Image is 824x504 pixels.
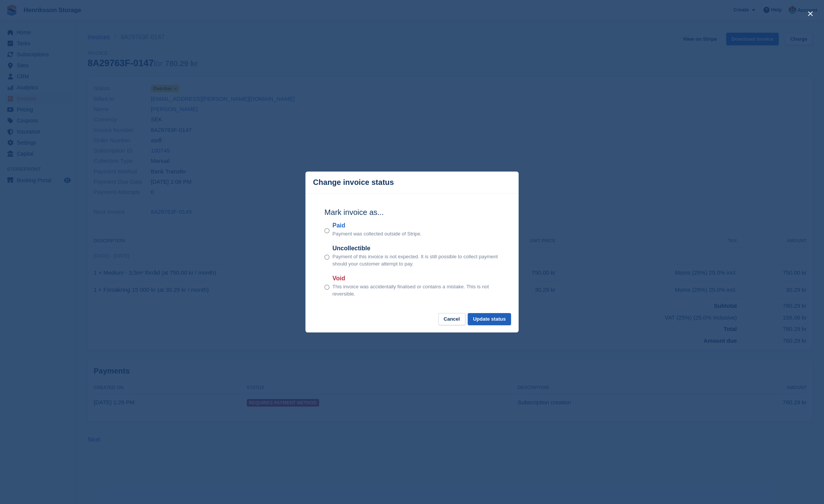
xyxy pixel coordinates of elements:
label: Void [332,274,500,283]
p: Change invoice status [313,178,394,187]
p: This invoice was accidentally finalised or contains a mistake. This is not reversible. [332,283,500,298]
button: Update status [468,313,511,326]
button: Cancel [438,313,465,326]
h2: Mark invoice as... [324,207,500,218]
p: Payment of this invoice is not expected. It is still possible to collect payment should your cust... [332,253,500,268]
label: Paid [332,221,422,230]
button: close [804,8,816,20]
p: Payment was collected outside of Stripe. [332,230,422,238]
label: Uncollectible [332,244,500,253]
